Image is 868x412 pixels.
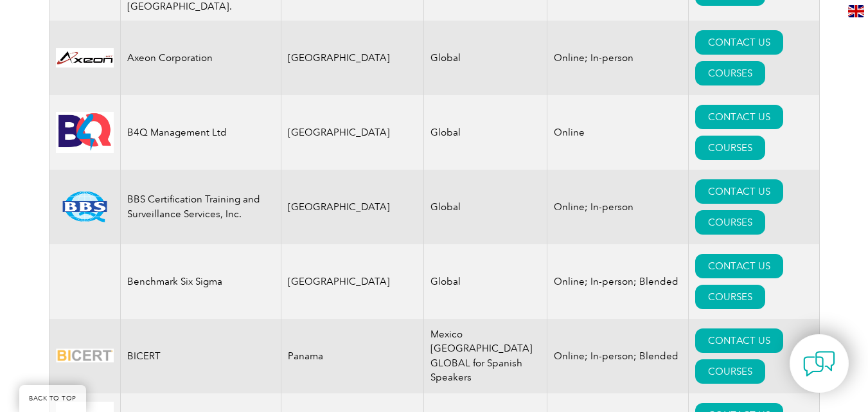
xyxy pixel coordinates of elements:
img: 9db4b902-10da-eb11-bacb-002248158a6d-logo.jpg [56,112,114,153]
td: Online; In-person; Blended [547,244,689,319]
td: B4Q Management Ltd [120,95,281,170]
td: BICERT [120,319,281,393]
td: Panama [281,319,424,393]
td: Axeon Corporation [120,21,281,95]
a: CONTACT US [695,30,783,55]
img: contact-chat.png [803,348,835,380]
img: en [848,5,864,17]
img: 81a8cf56-15af-ea11-a812-000d3a79722d-logo.png [56,191,114,222]
td: [GEOGRAPHIC_DATA] [281,244,424,319]
a: COURSES [695,359,765,384]
a: CONTACT US [695,179,783,204]
a: BACK TO TOP [19,385,86,412]
td: Online; In-person; Blended [547,319,689,393]
a: CONTACT US [695,328,783,353]
td: Global [424,170,547,244]
td: Mexico [GEOGRAPHIC_DATA] GLOBAL for Spanish Speakers [424,319,547,393]
a: COURSES [695,136,765,160]
a: COURSES [695,61,765,85]
td: [GEOGRAPHIC_DATA] [281,170,424,244]
a: COURSES [695,210,765,235]
td: BBS Certification Training and Surveillance Services, Inc. [120,170,281,244]
a: COURSES [695,285,765,309]
td: [GEOGRAPHIC_DATA] [281,21,424,95]
td: [GEOGRAPHIC_DATA] [281,95,424,170]
td: Online [547,95,689,170]
td: Global [424,21,547,95]
td: Global [424,95,547,170]
td: Online; In-person [547,21,689,95]
a: CONTACT US [695,254,783,278]
img: d424547b-a6e0-e911-a812-000d3a795b83-logo.png [56,340,114,372]
td: Benchmark Six Sigma [120,244,281,319]
a: CONTACT US [695,105,783,129]
td: Global [424,244,547,319]
img: 28820fe6-db04-ea11-a811-000d3a793f32-logo.jpg [56,48,114,67]
td: Online; In-person [547,170,689,244]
